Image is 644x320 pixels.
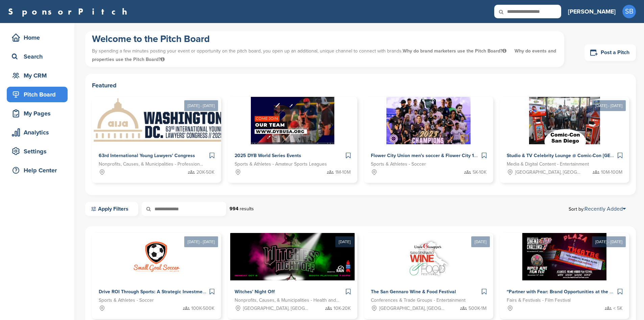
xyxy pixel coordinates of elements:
span: 100K-500K [191,305,214,312]
span: < 5K [613,305,622,312]
a: Pitch Board [7,87,68,102]
a: [DATE] - [DATE] Sponsorpitch & Studio & TV Celebrity Lounge @ Comic-Con [GEOGRAPHIC_DATA]. Over 3... [500,86,629,183]
a: [DATE] - [DATE] Sponsorpitch & Drive ROI Through Sports: A Strategic Investment Opportunity Sport... [92,222,221,319]
a: Search [7,49,68,64]
span: [GEOGRAPHIC_DATA], [GEOGRAPHIC_DATA] [515,169,582,176]
a: Sponsorpitch & 2025 DYB World Series Events Sports & Athletes - Amateur Sports Leagues 1M-10M [228,97,357,183]
div: My Pages [10,107,68,120]
span: [GEOGRAPHIC_DATA], [GEOGRAPHIC_DATA] [243,305,310,312]
a: Sponsorpitch & Flower City Union men's soccer & Flower City 1872 women's soccer Sports & Athletes... [364,97,493,183]
span: 20K-50K [196,169,214,176]
span: Witches' Night Off [235,289,275,295]
a: [DATE] - [DATE] Sponsorpitch & 63rd International Young Lawyers' Congress Nonprofits, Causes, & M... [92,86,221,183]
div: Settings [10,145,68,157]
img: Sponsorpitch & [92,97,226,144]
div: Help Center [10,164,68,176]
a: [DATE] - [DATE] Sponsorpitch & “Partner with Fear: Brand Opportunities at the Buried Alive Film F... [500,222,629,319]
span: 2025 DYB World Series Events [235,153,301,158]
span: SB [622,5,636,18]
img: Sponsorpitch & [529,97,600,144]
div: [DATE] - [DATE] [184,100,218,111]
span: results [240,206,254,212]
img: Sponsorpitch & [386,97,471,144]
strong: 994 [230,206,238,212]
a: Post a Pitch [585,44,636,61]
img: Sponsorpitch & [402,233,455,280]
h2: Featured [92,81,629,90]
span: Media & Digital Content - Entertainment [507,161,589,168]
p: By spending a few minutes posting your event or opportunity on the pitch board, you open up an ad... [92,45,557,65]
span: 500K-1M [469,305,486,312]
div: [DATE] - [DATE] [592,100,626,111]
a: My CRM [7,68,68,83]
h3: [PERSON_NAME] [568,7,616,16]
a: Settings [7,144,68,159]
span: The San Gennaro Wine & Food Festival [371,289,456,295]
a: [DATE] Sponsorpitch & Witches' Night Off Nonprofits, Causes, & Municipalities - Health and Wellne... [228,222,357,319]
span: Sort by: [569,206,626,212]
img: Sponsorpitch & [133,233,180,280]
span: 1M-10M [335,169,351,176]
a: Help Center [7,163,68,178]
div: [DATE] - [DATE] [184,236,218,247]
a: [PERSON_NAME] [568,4,616,19]
div: Search [10,50,68,63]
span: 10M-100M [601,169,622,176]
span: Flower City Union men's soccer & Flower City 1872 women's soccer [371,153,518,158]
span: Nonprofits, Causes, & Municipalities - Health and Wellness [235,297,340,304]
a: SponsorPitch [8,7,132,16]
span: 5K-10K [473,169,486,176]
span: Sports & Athletes - Amateur Sports Leagues [235,161,327,168]
img: Sponsorpitch & [230,233,355,280]
div: Home [10,31,68,44]
a: Recently Added [585,206,626,212]
span: Conferences & Trade Groups - Entertainment [371,297,466,304]
span: Drive ROI Through Sports: A Strategic Investment Opportunity [99,289,234,295]
img: Sponsorpitch & [522,233,606,280]
div: [DATE] [471,236,490,247]
div: [DATE] - [DATE] [592,236,626,247]
div: [DATE] [335,236,354,247]
img: Sponsorpitch & [251,97,334,144]
span: Sports & Athletes - Soccer [99,297,154,304]
span: 63rd International Young Lawyers' Congress [99,153,195,158]
a: Apply Filters [85,202,138,216]
span: Sports & Athletes - Soccer [371,161,426,168]
a: My Pages [7,106,68,121]
div: Pitch Board [10,88,68,101]
span: Nonprofits, Causes, & Municipalities - Professional Development [99,161,204,168]
span: [GEOGRAPHIC_DATA], [GEOGRAPHIC_DATA] [379,305,446,312]
span: 10K-20K [334,305,351,312]
a: Analytics [7,125,68,140]
span: Why do brand marketers use the Pitch Board? [403,48,508,54]
span: Fairs & Festivals - Film Festival [507,297,571,304]
h1: Welcome to the Pitch Board [92,33,557,45]
a: Home [7,30,68,45]
div: Analytics [10,126,68,138]
a: [DATE] Sponsorpitch & The San Gennaro Wine & Food Festival Conferences & Trade Groups - Entertain... [364,222,493,319]
div: My CRM [10,69,68,82]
